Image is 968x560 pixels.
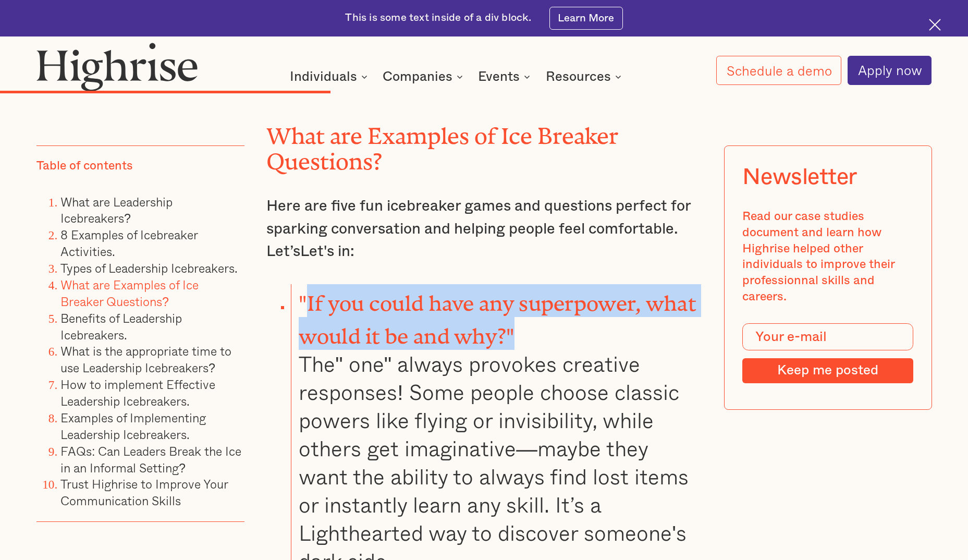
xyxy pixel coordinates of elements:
strong: "If you could have any superpower, what would it be and why?" [299,291,696,338]
div: Resources [546,70,611,83]
input: Your e-mail [742,323,913,350]
div: This is some text inside of a div block. [345,11,531,26]
a: Benefits of Leadership Icebreakers. [60,308,182,344]
a: Examples of Implementing Leadership Icebreakers. [60,408,206,444]
form: Modal Form [742,323,913,383]
p: Here are five fun icebreaker games and questions perfect for sparking conversation and helping pe... [266,195,701,263]
div: Companies [383,70,452,83]
input: Keep me posted [742,358,913,383]
a: What is the appropriate time to use Leadership Icebreakers? [60,342,231,377]
a: Schedule a demo [716,56,842,85]
a: What are Examples of Ice Breaker Questions? [60,275,199,311]
a: 8 Examples of Icebreaker Activities. [60,225,198,261]
a: Apply now [848,56,932,85]
div: Newsletter [742,164,857,190]
div: Read our case studies document and learn how Highrise helped other individuals to improve their p... [742,209,913,305]
div: Companies [383,70,466,83]
img: Highrise logo [36,42,198,91]
img: Cross icon [929,19,941,31]
a: Types of Leadership Icebreakers. [60,259,238,277]
a: Learn More [549,7,622,30]
a: Trust Highrise to Improve Your Communication Skills [60,474,228,510]
div: Events [478,70,533,83]
div: Table of contents [36,158,133,174]
a: FAQs: Can Leaders Break the Ice in an Informal Setting? [60,441,241,477]
a: What are Leadership Icebreakers? [60,192,173,227]
div: Individuals [290,70,371,83]
div: Events [478,70,520,83]
div: Resources [546,70,624,83]
a: How to implement Effective Leadership Icebreakers. [60,375,215,410]
div: Individuals [290,70,357,83]
h2: What are Examples of Ice Breaker Questions? [266,118,701,169]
